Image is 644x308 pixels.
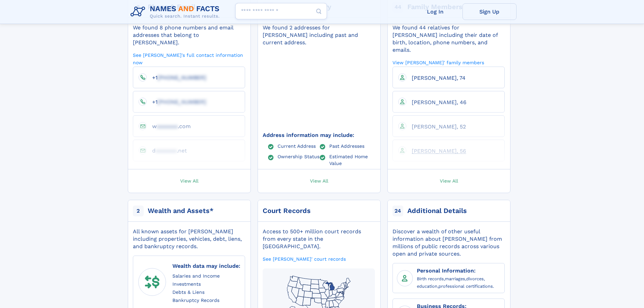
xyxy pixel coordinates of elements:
[400,273,410,283] img: Personal Information
[157,123,178,129] span: aaaaaaa
[235,3,327,19] input: search input
[158,99,206,105] span: [PHONE_NUMBER]
[329,153,375,166] a: Estimated Home Value
[148,206,214,216] div: Wealth and Assets*
[133,228,245,250] div: All known assets for [PERSON_NAME] including properties, vehicles, debt, liens, and bankruptcy re...
[329,143,364,148] a: Past Addresses
[417,266,476,274] a: Personal Information:
[406,74,466,81] a: [PERSON_NAME], 74
[417,275,444,282] a: Birth records
[263,24,375,46] div: We found 2 addresses for [PERSON_NAME] including past and current address.
[466,275,484,282] a: divorces
[412,99,467,105] span: [PERSON_NAME], 46
[133,52,245,66] a: See [PERSON_NAME]'s full contact information now
[251,32,386,145] img: Map with markers on addresses Willie B Combs
[133,206,144,216] span: 2
[156,147,177,154] span: aaaaaaa
[263,228,375,250] div: Access to 500+ million court records from every state in the [GEOGRAPHIC_DATA].
[158,74,206,81] span: [PHONE_NUMBER]
[445,275,465,282] a: marriages
[412,148,466,154] span: [PERSON_NAME], 56
[147,123,191,129] a: waaaaaaa.com
[172,288,205,295] a: Debts & Liens
[392,59,484,66] a: View [PERSON_NAME]' family members
[278,153,319,159] a: Ownership Status
[406,147,466,154] a: [PERSON_NAME], 56
[392,228,505,258] div: Discover a wealth of other useful information about [PERSON_NAME] from millions of public records...
[417,283,437,289] a: education
[310,177,328,184] span: View All
[311,3,327,20] button: Search Button
[141,271,163,293] img: wealth
[406,123,466,129] a: [PERSON_NAME], 52
[172,272,220,279] a: Salaries and Income
[392,206,403,216] span: 24
[384,169,514,193] a: View All
[180,177,198,184] span: View All
[172,297,219,304] a: Bankruptcy Records
[147,98,206,105] a: +1[PHONE_NUMBER]
[278,143,316,148] a: Current Address
[172,261,240,270] div: Wealth data may include:
[408,3,462,20] a: Log In
[263,206,311,216] div: Court Records
[128,3,225,21] img: Logo Names and Facts
[172,280,201,287] a: Investments
[406,99,467,105] a: [PERSON_NAME], 46
[417,275,501,290] div: , , , ,
[440,177,458,184] span: View All
[147,74,206,80] a: +1[PHONE_NUMBER]
[407,206,467,216] div: Additional Details
[462,3,517,20] a: Sign Up
[263,256,346,262] a: See [PERSON_NAME]' court records
[392,24,505,54] div: We found 44 relatives for [PERSON_NAME] including their date of birth, location, phone numbers, a...
[412,123,466,130] span: [PERSON_NAME], 52
[438,283,494,289] a: professional certifications.
[133,24,245,46] div: We found 8 phone numbers and email addresses that belong to [PERSON_NAME].
[147,147,187,153] a: daaaaaaa.net
[125,169,254,193] a: View All
[263,132,375,139] div: Address information may include:
[255,169,384,193] a: View All
[412,75,466,81] span: [PERSON_NAME], 74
